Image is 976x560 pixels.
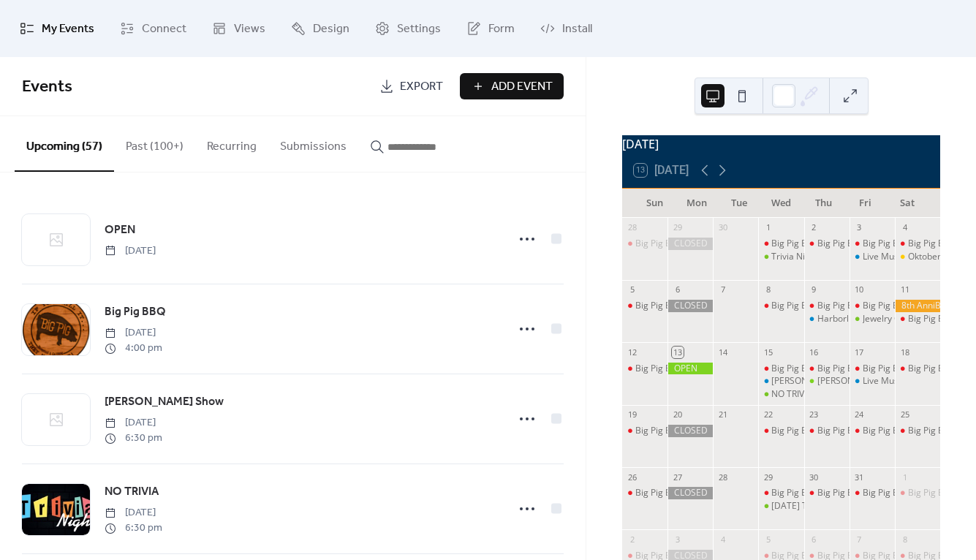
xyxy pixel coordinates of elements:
div: Wed [760,189,803,218]
div: [PERSON_NAME] & Brews [817,375,923,387]
div: 27 [672,472,683,483]
div: 29 [672,222,683,233]
div: Big Pig BBQ [863,487,911,499]
div: 3 [854,222,865,233]
div: Big Pig BBQ [804,363,850,375]
div: 7 [717,284,728,295]
a: [PERSON_NAME] Show [105,393,224,412]
div: Big Pig BBQ [908,487,956,499]
div: 30 [717,222,728,233]
div: Big Pig BBQ [850,238,895,250]
div: 11 [899,284,910,295]
div: Big Pig BBQ [863,363,911,375]
div: 5 [763,534,773,545]
div: Big Pig BBQ [817,363,866,375]
div: 1 [899,472,910,483]
span: Events [22,71,72,103]
button: Submissions [268,116,358,170]
div: Trivia Night [758,251,803,263]
div: Big Pig BBQ [863,425,911,437]
div: Mon [676,189,719,218]
span: Views [234,18,265,41]
div: Big Pig BBQ [771,300,820,312]
span: Settings [397,18,441,41]
span: [DATE] [105,243,156,259]
div: 7 [854,534,865,545]
div: 5 [627,284,638,295]
span: 6:30 pm [105,431,162,446]
a: Design [280,6,360,51]
div: Big Pig BBQ [908,238,956,250]
div: Big Pig BBQ [622,487,667,499]
div: Live Music: True North Rock [850,251,895,263]
div: Tue [718,189,760,218]
div: Big Pig BBQ [771,425,820,437]
div: 21 [717,409,728,420]
div: 8 [899,534,910,545]
div: Big Pig BBQ [758,238,803,250]
div: 15 [763,347,773,357]
span: [DATE] [105,505,162,521]
div: Jewelry Charm Bar Pop-Up [863,313,971,325]
div: Big Pig BBQ [895,487,940,499]
a: Export [368,73,454,99]
a: NO TRIVIA [105,483,159,502]
div: Big Pig BBQ [817,425,866,437]
span: [DATE] [105,325,162,341]
div: Big Pig BBQ [635,238,684,250]
div: CLOSED [667,425,713,437]
span: 4:00 pm [105,341,162,356]
a: Connect [109,6,197,51]
div: Big Pig BBQ [635,300,684,312]
div: Big Pig BBQ [895,363,940,375]
div: 10 [854,284,865,295]
a: Settings [364,6,452,51]
span: Design [313,18,349,41]
div: Big Pig BBQ [635,363,684,375]
div: Harborlight Homes Annual Fundraiser [804,313,850,325]
div: Harborlight Homes Annual Fundraiser [817,313,972,325]
div: Big Pig BBQ [863,238,911,250]
div: Live Music: The Sixth State [850,375,895,387]
div: Live Music: The Sixth State [863,375,970,387]
div: Big Pig BBQ [804,300,850,312]
button: Past (100+) [114,116,195,170]
div: Big Pig BBQ [895,238,940,250]
span: [PERSON_NAME] Show [105,393,224,411]
span: My Events [42,18,94,41]
div: Thu [802,189,844,218]
div: 23 [809,409,820,420]
div: Big Pig BBQ [908,313,956,325]
div: 14 [717,347,728,357]
div: Mattias Eklundh Show [758,375,803,387]
span: [DATE] [105,415,162,431]
div: Big Pig BBQ [895,425,940,437]
div: Big Pig BBQ [771,487,820,499]
span: Add Event [491,78,553,96]
div: Big Pig BBQ [850,363,895,375]
div: 17 [854,347,865,357]
span: Connect [142,18,186,41]
div: Big Pig BBQ [804,238,850,250]
div: Big Pig BBQ [771,238,820,250]
span: Install [562,18,592,41]
div: 8 [763,284,773,295]
div: 2 [809,222,820,233]
div: 12 [627,347,638,357]
div: 22 [763,409,773,420]
div: 18 [899,347,910,357]
div: Big Pig BBQ [758,487,803,499]
div: Big Pig BBQ [908,425,956,437]
a: Form [455,6,526,51]
div: Big Pig BBQ [758,425,803,437]
div: NO TRIVIA [771,388,812,401]
div: 24 [854,409,865,420]
div: Halloween Trivia Night [758,500,803,512]
div: 25 [899,409,910,420]
div: [DATE] Trivia Night [771,500,849,512]
div: Big Pig BBQ [635,425,684,437]
div: OPEN [667,363,713,375]
div: 31 [854,472,865,483]
div: CLOSED [667,238,713,250]
div: 2 [627,534,638,545]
